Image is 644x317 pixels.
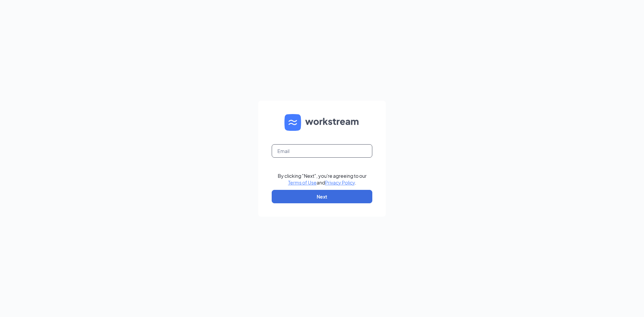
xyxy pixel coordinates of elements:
[272,190,372,203] button: Next
[272,144,372,158] input: Email
[278,172,367,186] div: By clicking "Next", you're agreeing to our and .
[284,114,360,131] img: WS logo and Workstream text
[325,179,355,186] a: Privacy Policy
[288,179,317,186] a: Terms of Use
